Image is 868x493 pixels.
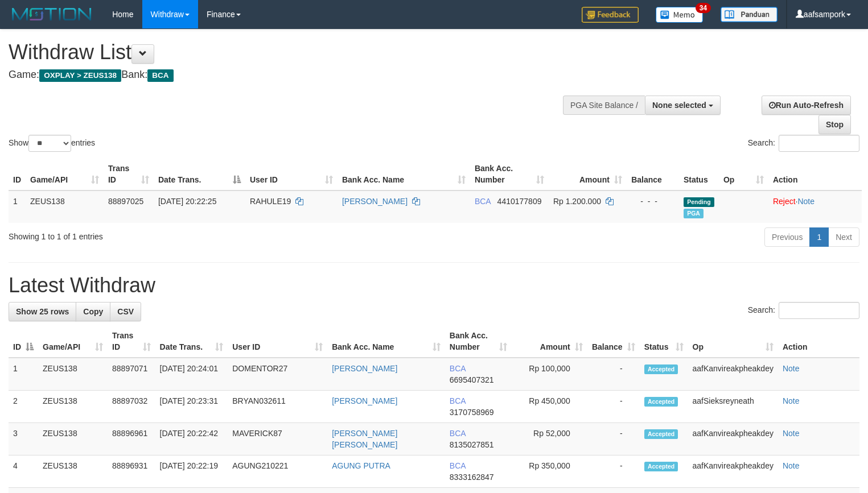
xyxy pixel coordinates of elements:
th: Date Trans.: activate to sort column ascending [155,325,228,358]
td: Rp 52,000 [512,423,587,455]
td: 88897032 [108,391,155,423]
span: CSV [117,307,134,316]
th: Op: activate to sort column ascending [719,158,768,190]
th: Date Trans.: activate to sort column descending [154,158,245,190]
span: Copy [83,307,103,316]
span: BCA [450,364,466,373]
span: Copy 8135027851 to clipboard [450,440,494,449]
th: Status [679,158,719,190]
th: ID [9,158,26,190]
a: Note [783,461,800,470]
a: Note [783,396,800,405]
th: Amount: activate to sort column ascending [512,325,587,358]
td: - [587,358,640,391]
th: Balance: activate to sort column ascending [587,325,640,358]
td: 3 [9,423,38,455]
span: RAHULE19 [250,197,291,206]
td: DOMENTOR27 [228,358,327,391]
a: [PERSON_NAME] [332,364,397,373]
span: Accepted [644,364,678,374]
label: Search: [748,135,859,152]
a: Reject [773,197,796,206]
span: BCA [450,429,466,438]
td: [DATE] 20:22:19 [155,455,228,488]
td: aafSieksreyneath [688,391,778,423]
a: 1 [809,227,829,247]
img: MOTION_logo.png [9,6,95,23]
th: Trans ID: activate to sort column ascending [104,158,154,190]
span: Rp 1.200.000 [553,197,601,206]
a: Previous [764,227,810,247]
td: aafKanvireakpheakdey [688,455,778,488]
div: PGA Site Balance / [563,96,645,115]
span: Copy 3170758969 to clipboard [450,408,494,417]
td: ZEUS138 [38,391,108,423]
button: None selected [645,96,721,115]
a: Note [783,364,800,373]
span: OXPLAY > ZEUS138 [39,69,121,82]
a: Next [828,227,859,247]
td: ZEUS138 [38,423,108,455]
td: [DATE] 20:22:42 [155,423,228,455]
td: ZEUS138 [26,190,104,223]
td: Rp 100,000 [512,358,587,391]
th: Bank Acc. Number: activate to sort column ascending [445,325,512,358]
th: Op: activate to sort column ascending [688,325,778,358]
td: Rp 450,000 [512,391,587,423]
td: ZEUS138 [38,455,108,488]
span: Marked by aafnoeunsreypich [684,209,704,218]
td: 2 [9,391,38,423]
a: Copy [76,302,110,321]
a: AGUNG PUTRA [332,461,390,470]
span: Accepted [644,462,678,471]
div: - - - [631,196,674,207]
span: [DATE] 20:22:25 [158,197,216,206]
a: [PERSON_NAME] [342,197,408,206]
span: 88897025 [108,197,143,206]
td: 4 [9,455,38,488]
th: Action [768,158,862,190]
th: Bank Acc. Name: activate to sort column ascending [338,158,470,190]
h4: Game: Bank: [9,69,567,81]
span: Accepted [644,429,678,439]
th: User ID: activate to sort column ascending [228,325,327,358]
a: Note [783,429,800,438]
span: Copy 6695407321 to clipboard [450,375,494,384]
input: Search: [779,135,859,152]
span: Accepted [644,397,678,407]
td: aafKanvireakpheakdey [688,423,778,455]
td: · [768,190,862,223]
td: BRYAN032611 [228,391,327,423]
th: Balance [627,158,679,190]
span: Copy 8333162847 to clipboard [450,473,494,482]
a: [PERSON_NAME] [332,396,397,405]
select: Showentries [28,135,71,152]
a: Show 25 rows [9,302,76,321]
th: Bank Acc. Number: activate to sort column ascending [470,158,549,190]
img: panduan.png [721,7,778,22]
td: aafKanvireakpheakdey [688,358,778,391]
img: Feedback.jpg [582,7,639,23]
span: BCA [475,197,491,206]
span: BCA [450,396,466,405]
th: Status: activate to sort column ascending [640,325,688,358]
input: Search: [779,302,859,319]
th: Action [778,325,859,358]
span: Show 25 rows [16,307,69,316]
td: 88897071 [108,358,155,391]
label: Show entries [9,135,95,152]
span: BCA [450,461,466,470]
span: None selected [652,101,706,110]
span: Copy 4410177809 to clipboard [497,197,542,206]
td: 1 [9,190,26,223]
span: 34 [696,3,711,13]
th: Bank Acc. Name: activate to sort column ascending [327,325,445,358]
td: AGUNG210221 [228,455,327,488]
a: [PERSON_NAME] [PERSON_NAME] [332,429,397,449]
td: 1 [9,358,38,391]
td: 88896931 [108,455,155,488]
th: Amount: activate to sort column ascending [549,158,627,190]
a: CSV [110,302,141,321]
td: Rp 350,000 [512,455,587,488]
img: Button%20Memo.svg [656,7,704,23]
